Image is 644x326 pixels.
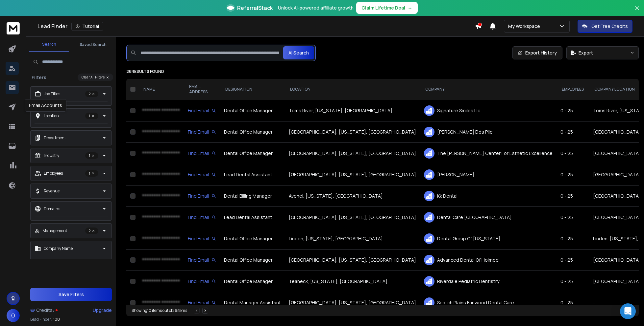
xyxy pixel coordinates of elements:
button: Save Filters [30,288,112,301]
p: 1 [85,113,98,119]
div: Find Email [188,129,216,135]
td: Dental Billing Manager [220,185,285,207]
td: Teaneck, [US_STATE], [GEOGRAPHIC_DATA] [285,271,420,292]
div: Find Email [188,214,216,221]
td: Dental Manager Assistant [220,292,285,314]
th: COMPANY [420,79,557,100]
div: Find Email [188,257,216,263]
span: Export [579,50,593,56]
td: 0 - 25 [557,207,589,228]
td: [GEOGRAPHIC_DATA], [US_STATE], [GEOGRAPHIC_DATA] [285,143,420,164]
button: Clear All Filters [78,74,113,81]
button: Close banner [633,4,641,20]
td: 0 - 25 [557,250,589,271]
p: 2 [85,228,98,234]
td: 0 - 25 [557,143,589,164]
div: Upgrade [93,307,112,314]
p: Revenue [44,188,60,194]
th: NAME [138,79,184,100]
td: Dental Office Manager [220,121,285,143]
div: Showing 10 items out of 26 items [132,308,187,313]
button: O [7,309,20,322]
p: Industry [44,153,59,158]
div: Riverdale Pediatric Dentistry [424,276,553,287]
div: Signature Smiles Llc [424,105,553,116]
span: → [408,5,412,11]
p: Company Name [44,246,73,251]
div: Find Email [188,299,216,306]
button: Get Free Credits [578,20,632,33]
div: Lead Finder [37,22,475,31]
div: [PERSON_NAME] Dds Pllc [424,127,553,137]
td: 0 - 25 [557,228,589,250]
p: Unlock AI-powered affiliate growth [278,5,354,11]
td: 0 - 25 [557,100,589,121]
button: Saved Search [73,38,113,51]
td: [GEOGRAPHIC_DATA], [US_STATE], [GEOGRAPHIC_DATA] [285,292,420,314]
button: Claim Lifetime Deal→ [356,2,418,14]
td: 0 - 25 [557,164,589,185]
th: EMPLOYEES [557,79,589,100]
p: Management [42,228,67,233]
td: Lead Dental Assistant [220,164,285,185]
div: The [PERSON_NAME] Center For Esthetic Excellence [424,148,553,159]
div: Find Email [188,278,216,285]
div: Open Intercom Messenger [620,303,636,319]
h3: Filters [29,74,49,81]
p: Job Titles [44,91,60,97]
p: Get Free Credits [591,23,628,30]
div: Find Email [188,193,216,199]
div: Find Email [188,235,216,242]
td: 0 - 25 [557,292,589,314]
div: Dental Group Of [US_STATE] [424,233,553,244]
td: Dental Office Manager [220,250,285,271]
th: DESIGNATION [220,79,285,100]
p: Lead Finder: [30,317,52,322]
span: ReferralStack [237,4,273,12]
div: Advanced Dental Of Holmdel [424,255,553,265]
td: [GEOGRAPHIC_DATA], [US_STATE], [GEOGRAPHIC_DATA] [285,250,420,271]
td: Dental Office Manager [220,143,285,164]
span: Credits: [36,307,54,314]
th: EMAIL ADDRESS [184,79,220,100]
button: Search [29,38,69,52]
div: Scotch Plains Fanwood Dental Care [424,297,553,308]
p: 1 [85,170,98,177]
div: Kk Dental [424,191,553,201]
p: Employees [44,171,63,176]
div: Find Email [188,171,216,178]
td: [GEOGRAPHIC_DATA], [US_STATE], [GEOGRAPHIC_DATA] [285,164,420,185]
button: AI Search [283,46,314,59]
button: Tutorial [71,22,103,31]
div: Find Email [188,107,216,114]
div: Find Email [188,150,216,157]
span: 100 [53,317,60,322]
td: [GEOGRAPHIC_DATA], [US_STATE], [GEOGRAPHIC_DATA] [285,121,420,143]
td: [GEOGRAPHIC_DATA], [US_STATE], [GEOGRAPHIC_DATA] [285,207,420,228]
p: My Workspace [508,23,543,30]
a: Export History [512,46,562,59]
td: Dental Office Manager [220,228,285,250]
th: LOCATION [285,79,420,100]
p: Department [44,135,66,141]
td: Dental Office Manager [220,100,285,121]
td: Linden, [US_STATE], [GEOGRAPHIC_DATA] [285,228,420,250]
td: Lead Dental Assistant [220,207,285,228]
td: 0 - 25 [557,185,589,207]
td: Avenel, [US_STATE], [GEOGRAPHIC_DATA] [285,185,420,207]
td: Toms River, [US_STATE], [GEOGRAPHIC_DATA] [285,100,420,121]
div: Dental Care [GEOGRAPHIC_DATA] [424,212,553,223]
p: Domains [44,206,60,211]
div: Email Accounts [25,99,66,112]
td: 0 - 25 [557,271,589,292]
p: 26 results found [126,69,639,74]
p: Location [44,113,59,119]
td: Dental Office Manager [220,271,285,292]
div: [PERSON_NAME] [424,169,553,180]
p: 1 [85,152,98,159]
td: 0 - 25 [557,121,589,143]
a: Credits:Upgrade [30,304,112,317]
p: 2 [85,91,98,97]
